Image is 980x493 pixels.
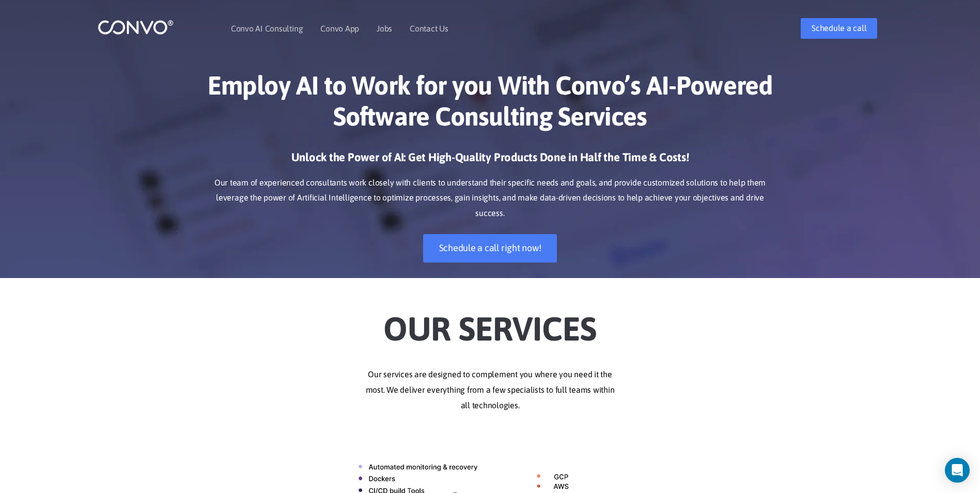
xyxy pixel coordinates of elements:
[204,150,777,173] h3: Unlock the Power of AI: Get High-Quality Products Done in Half the Time & Costs!
[423,234,557,263] a: Schedule a call right now!
[98,19,174,35] img: logo_1.png
[204,294,777,351] h2: Our Services
[204,367,777,413] p: Our services are designed to complement you where you need it the most. We deliver everything fro...
[945,458,970,483] div: Open Intercom Messenger
[320,24,359,33] a: Convo App
[204,70,777,140] h1: Employ AI to Work for you With Convo’s AI-Powered Software Consulting Services
[204,175,777,222] p: Our team of experienced consultants work closely with clients to understand their specific needs ...
[801,18,877,39] a: Schedule a call
[231,24,303,33] a: Convo AI Consulting
[377,24,392,33] a: Jobs
[410,24,448,33] a: Contact Us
